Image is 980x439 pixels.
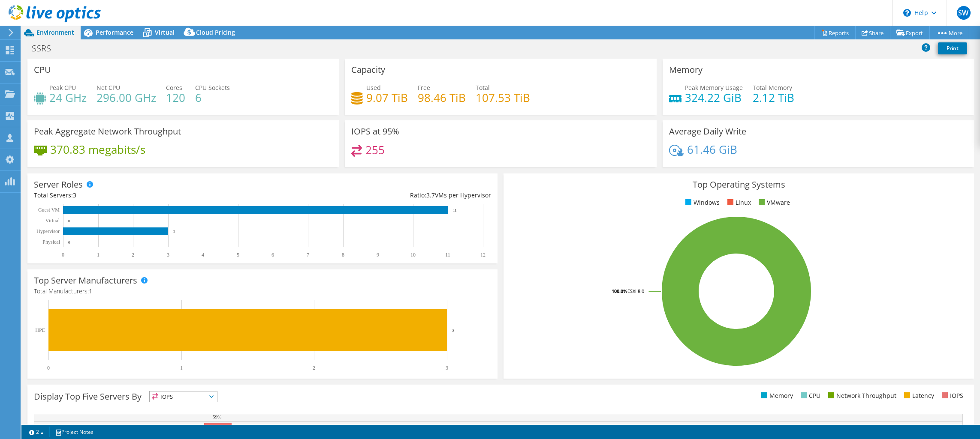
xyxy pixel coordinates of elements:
text: 2 [313,365,315,371]
span: Cores [166,84,182,92]
h3: Top Server Manufacturers [34,276,137,285]
li: VMware [757,198,790,207]
span: Peak Memory Usage [685,84,743,92]
text: 12 [480,252,485,258]
text: 3 [167,252,169,258]
h3: CPU [34,65,51,75]
text: 0 [68,219,70,223]
a: 2 [23,427,50,437]
text: 7 [307,252,309,258]
span: 3.7 [426,191,435,199]
h4: 98.46 TiB [418,93,466,102]
span: Virtual [155,28,175,36]
a: Project Notes [49,427,100,437]
h3: Capacity [351,65,385,75]
text: Guest VM [38,207,60,213]
text: Virtual [45,218,60,224]
h4: 61.46 GiB [687,145,737,154]
text: 0 [68,240,70,245]
svg: \n [903,9,911,17]
text: 11 [445,252,450,258]
text: 4 [202,252,204,258]
h4: Total Manufacturers: [34,287,491,296]
a: More [929,26,969,39]
a: Export [890,26,930,39]
span: Total [476,84,490,92]
h4: 9.07 TiB [366,93,408,102]
span: Peak CPU [49,84,76,92]
text: 11 [453,208,457,212]
h4: 324.22 GiB [685,93,743,102]
tspan: ESXi 8.0 [627,288,644,294]
text: 9 [377,252,379,258]
text: HPE [35,327,45,333]
text: 3 [452,328,455,333]
span: 3 [73,191,76,199]
h1: SSRS [28,44,64,53]
span: SW [957,6,971,20]
li: Windows [683,198,720,207]
span: Environment [36,28,74,36]
h3: IOPS at 95% [351,127,399,136]
tspan: 100.0% [612,288,627,294]
text: 2 [132,252,134,258]
span: Cloud Pricing [196,28,235,36]
li: Latency [902,391,934,400]
text: Physical [42,239,60,245]
a: Print [938,42,967,54]
text: 6 [271,252,274,258]
a: Share [855,26,890,39]
text: 59% [213,414,221,419]
span: Free [418,84,430,92]
span: Total Memory [753,84,792,92]
h4: 6 [195,93,230,102]
span: IOPS [150,391,217,402]
h4: 2.12 TiB [753,93,794,102]
text: 5 [237,252,239,258]
h3: Average Daily Write [669,127,746,136]
h3: Peak Aggregate Network Throughput [34,127,181,136]
h4: 255 [365,145,385,155]
div: Total Servers: [34,191,262,200]
h4: 24 GHz [49,93,87,102]
li: IOPS [940,391,963,400]
text: 0 [62,252,64,258]
span: Net CPU [96,84,120,92]
a: Reports [814,26,856,39]
text: 3 [446,365,448,371]
span: 1 [89,287,92,295]
text: 3 [173,230,175,234]
text: 10 [410,252,416,258]
span: Performance [96,28,133,36]
text: 1 [180,365,183,371]
span: Used [366,84,381,92]
li: Linux [725,198,751,207]
li: Network Throughput [826,391,896,400]
li: CPU [799,391,820,400]
text: 0 [47,365,50,371]
text: 1 [97,252,100,258]
h4: 296.00 GHz [96,93,156,102]
text: 8 [342,252,344,258]
text: Hypervisor [36,228,60,234]
li: Memory [759,391,793,400]
div: Ratio: VMs per Hypervisor [262,191,491,200]
h3: Server Roles [34,180,83,189]
h4: 370.83 megabits/s [50,145,145,154]
h4: 120 [166,93,185,102]
span: CPU Sockets [195,84,230,92]
h4: 107.53 TiB [476,93,530,102]
h3: Memory [669,65,703,75]
h3: Top Operating Systems [510,180,967,189]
